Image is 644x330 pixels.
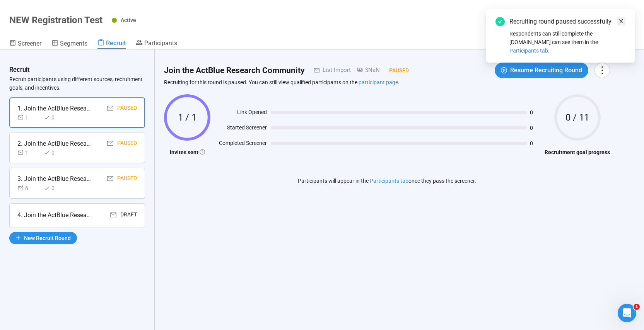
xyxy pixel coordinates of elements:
[9,15,102,26] h1: NEW Registration Test
[51,39,87,49] a: Segments
[319,66,351,75] div: List Import
[121,17,136,23] span: Active
[144,39,177,47] span: Participants
[305,68,319,73] span: mail
[106,39,126,47] span: Recruit
[9,65,30,75] h3: Recruit
[17,210,91,220] div: 4. Join the ActBlue Research Community
[15,235,21,240] span: plus
[107,175,113,182] span: mail
[597,65,607,75] span: more
[545,148,610,156] h4: Recruitment goal progress
[164,64,305,77] h2: Join the ActBlue Research Community
[17,184,41,192] div: 6
[24,234,71,242] span: New Recruit Round
[17,148,41,157] div: 1
[351,66,380,75] div: $NaN
[9,232,77,244] button: plusNew Recruit Round
[107,105,113,111] span: mail
[18,40,41,47] span: Screener
[44,148,67,157] div: 0
[200,149,205,155] span: question-circle
[107,140,113,146] span: mail
[97,39,126,49] a: Recruit
[60,40,87,47] span: Segments
[214,139,267,150] div: Completed Screener
[164,148,210,156] h4: Invites sent
[594,63,610,78] button: more
[618,304,636,322] iframe: Intercom live chat
[298,177,476,185] p: Participants will appear in the once they pass the screener.
[17,113,41,122] div: 1
[117,174,137,184] div: Paused
[510,65,582,75] span: Resume Recruiting Round
[120,210,137,220] div: Draft
[110,212,116,218] span: mail
[495,63,588,78] button: play-circleResume Recruiting Round
[44,113,67,122] div: 0
[17,174,91,184] div: 3. Join the ActBlue Research Community
[136,39,177,48] a: Participants
[9,39,41,49] a: Screener
[530,125,541,131] span: 0
[530,110,541,115] span: 0
[495,17,505,26] span: check-circle
[530,141,541,146] span: 0
[509,29,625,55] div: Respondents can still complete the [DOMAIN_NAME] can see them in the .
[359,79,398,85] a: participant page
[17,139,91,148] div: 2. Join the ActBlue Research Community
[509,17,625,26] div: Recruiting round paused successfully
[17,104,91,113] div: 1. Join the ActBlue Research Community
[117,139,137,148] div: Paused
[618,19,624,24] span: close
[214,123,267,135] div: Started Screener
[509,48,548,54] span: Participants tab
[214,108,267,119] div: Link Opened
[634,304,640,310] span: 1
[554,113,601,122] span: 0 / 11
[370,178,408,184] a: Participants tab
[164,113,210,122] span: 1 / 1
[501,67,507,73] span: play-circle
[380,66,409,75] div: Paused
[9,75,145,92] p: Recruit participants using different sources, recruitment goals, and incentives.
[164,78,610,87] div: Recruiting for this round is paused. You can still view qualified participants on the .
[117,104,137,113] div: Paused
[44,184,67,192] div: 0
